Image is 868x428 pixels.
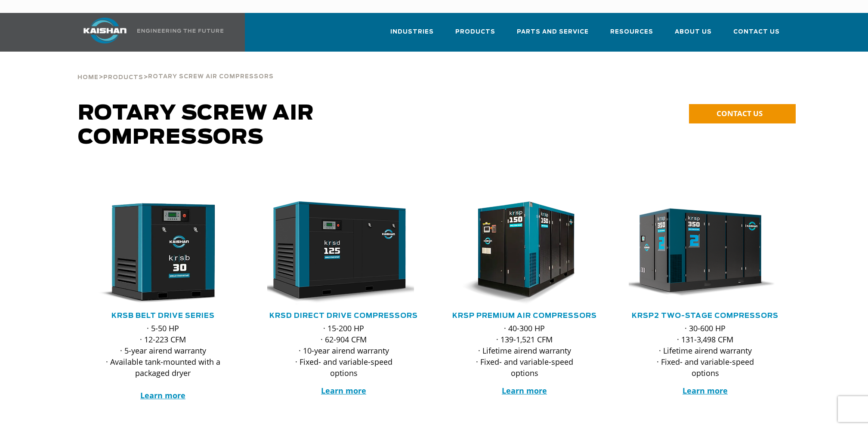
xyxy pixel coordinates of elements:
[689,104,796,123] a: CONTACT US
[675,27,712,37] span: About Us
[390,27,434,37] span: Industries
[455,27,495,37] span: Products
[284,323,403,379] p: · 15-200 HP · 62-904 CFM · 10-year airend warranty · Fixed- and variable-speed options
[455,21,495,50] a: Products
[610,27,653,37] span: Resources
[717,108,763,118] span: CONTACT US
[448,201,601,305] div: krsp150
[442,201,595,305] img: krsp150
[632,312,778,319] a: KRSP2 Two-Stage Compressors
[137,29,223,33] img: Engineering the future
[77,75,99,80] span: Home
[269,312,418,319] a: KRSD Direct Drive Compressors
[77,52,274,84] div: > >
[73,18,137,43] img: kaishan logo
[80,201,233,305] img: krsb30
[517,27,589,37] span: Parts and Service
[675,21,712,50] a: About Us
[148,74,274,80] span: Rotary Screw Air Compressors
[103,73,143,81] a: Products
[629,201,782,305] div: krsp350
[78,103,314,148] span: Rotary Screw Air Compressors
[733,27,780,37] span: Contact Us
[733,21,780,50] a: Contact Us
[683,385,728,396] a: Learn more
[622,201,775,305] img: krsp350
[452,312,597,319] a: KRSP Premium Air Compressors
[73,13,225,52] a: Kaishan USA
[321,385,366,396] a: Learn more
[104,323,222,401] p: · 5-50 HP · 12-223 CFM · 5-year airend warranty · Available tank-mounted with a packaged dryer
[86,201,240,305] div: krsb30
[77,73,99,81] a: Home
[103,75,143,80] span: Products
[465,323,584,379] p: · 40-300 HP · 139-1,521 CFM · Lifetime airend warranty · Fixed- and variable-speed options
[390,21,434,50] a: Industries
[111,312,215,319] a: KRSB Belt Drive Series
[646,323,765,379] p: · 30-600 HP · 131-3,498 CFM · Lifetime airend warranty · Fixed- and variable-speed options
[517,21,589,50] a: Parts and Service
[261,201,414,305] img: krsd125
[502,385,547,396] a: Learn more
[267,201,420,305] div: krsd125
[140,390,185,400] a: Learn more
[610,21,653,50] a: Resources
